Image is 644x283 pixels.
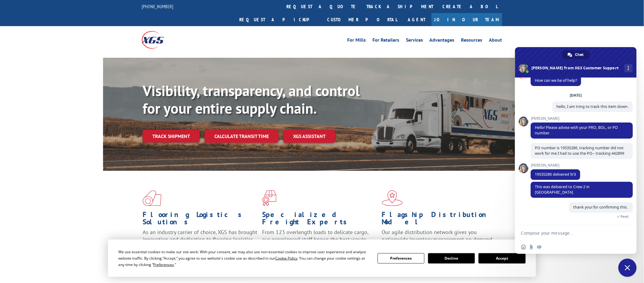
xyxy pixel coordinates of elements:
[402,13,431,26] a: Agent
[575,50,584,59] span: Chat
[430,38,455,44] a: Advantages
[531,116,633,121] span: [PERSON_NAME]
[143,190,161,206] img: xgs-icon-total-supply-chain-intelligence-red
[143,130,200,143] a: Track shipment
[262,190,276,206] img: xgs-icon-focused-on-flooring-red
[283,130,335,143] a: XGS ASSISTANT
[535,145,625,156] span: PO number is 19535286, tracking number did not work for me I had to use the PO-- tracking 442899
[489,38,502,44] a: About
[621,214,629,219] span: Read
[535,125,618,136] span: Hello! Please advise with your PRO, BOL, or PO number.
[143,211,258,229] h1: Flooring Logistics Solutions
[378,253,424,264] button: Preferences
[406,38,423,44] a: Services
[235,13,323,26] a: Request a pickup
[461,38,483,44] a: Resources
[382,190,403,206] img: xgs-icon-flagship-distribution-model-red
[108,240,536,277] div: Cookie Consent Prompt
[143,81,360,118] b: Visibility, transparency, and control for your entire supply chain.
[382,211,497,229] h1: Flagship Distribution Model
[479,253,525,264] button: Accept
[205,130,279,143] a: Calculate transit time
[382,229,494,243] span: Our agile distribution network gives you nationwide inventory management on demand.
[143,229,257,250] span: As an industry carrier of choice, XGS has brought innovation and dedication to flooring logistics...
[275,256,297,261] span: Cookie Policy
[428,253,475,264] button: Decline
[153,262,174,267] span: Preferences
[531,163,580,167] span: [PERSON_NAME]
[372,38,399,44] a: For Retailers
[262,229,377,256] p: From 123 overlength loads to delicate cargo, our experienced staff knows the best way to move you...
[521,225,618,240] textarea: Compose your message...
[570,94,582,97] div: [DATE]
[142,3,173,9] a: [PHONE_NUMBER]
[618,259,637,277] a: Close chat
[535,78,577,83] span: How can we be of help?
[573,205,629,210] span: thank youi for confirming this..
[521,245,526,250] span: Insert an emoji
[323,13,402,26] a: Customer Portal
[537,245,542,250] span: Audio message
[347,38,366,44] a: For Mills
[557,104,629,109] span: hello, I am tring to track this item down.
[535,184,590,195] span: This was delivered to Crew 2 in [GEOGRAPHIC_DATA]
[262,211,377,229] h1: Specialized Freight Experts
[562,50,590,59] a: Chat
[118,249,370,268] div: We use essential cookies to make our site work. With your consent, we may also use non-essential ...
[529,245,534,250] span: Send a file
[535,172,576,177] span: 19535286 delivered 9/3
[431,13,502,26] a: Join Our Team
